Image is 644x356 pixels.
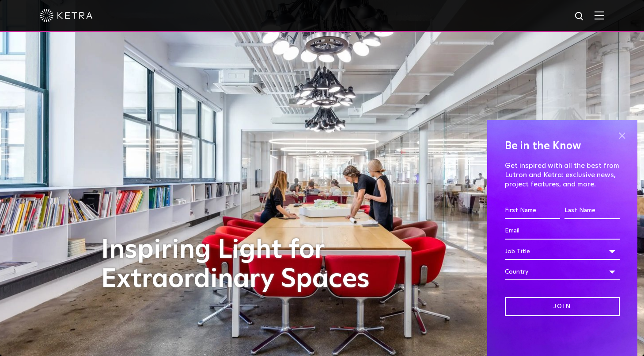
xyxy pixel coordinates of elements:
[574,11,585,22] img: search icon
[101,236,388,294] h1: Inspiring Light for Extraordinary Spaces
[595,11,604,19] img: Hamburger%20Nav.svg
[505,243,620,260] div: Job Title
[564,202,620,219] input: Last Name
[505,161,620,189] p: Get inspired with all the best from Lutron and Ketra: exclusive news, project features, and more.
[505,138,620,155] h4: Be in the Know
[505,202,560,219] input: First Name
[505,223,620,240] input: Email
[505,297,620,316] input: Join
[505,263,620,280] div: Country
[40,9,93,22] img: ketra-logo-2019-white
